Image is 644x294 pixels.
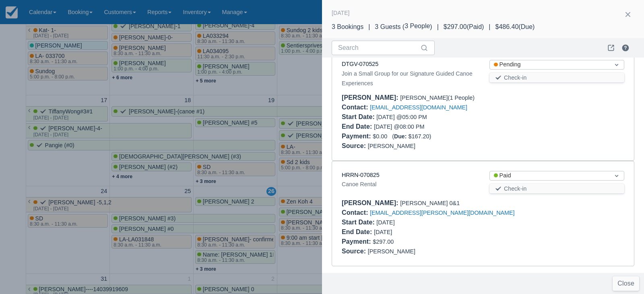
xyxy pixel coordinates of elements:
[342,104,370,111] div: Contact :
[613,61,621,69] span: Dropdown icon
[489,73,624,82] button: Check-in
[342,94,400,101] div: [PERSON_NAME] :
[402,22,432,30] div: ( )
[342,93,624,103] div: [PERSON_NAME] (1 People)
[342,237,624,247] div: $297.00
[342,142,368,149] div: Source :
[432,22,444,32] div: |
[342,113,376,120] div: Start Date :
[342,61,378,67] a: DTGV-070525
[332,8,350,18] div: [DATE]
[342,248,368,255] div: Source :
[613,276,639,291] button: Close
[370,104,467,111] a: [EMAIL_ADDRESS][DOMAIN_NAME]
[392,133,431,140] span: ( $167.20 )
[342,112,477,122] div: [DATE] @ 05:00 PM
[342,219,376,226] div: Start Date :
[405,22,430,30] span: 3 People
[342,227,477,237] div: [DATE]
[342,141,624,151] div: [PERSON_NAME]
[342,228,374,235] div: End Date :
[489,184,624,193] button: Check-in
[494,60,605,69] div: Pending
[342,198,624,208] div: [PERSON_NAME] 0&1
[342,133,373,140] div: Payment :
[342,238,373,245] div: Payment :
[613,172,621,180] span: Dropdown icon
[363,22,375,32] div: |
[370,210,514,216] a: [EMAIL_ADDRESS][PERSON_NAME][DOMAIN_NAME]
[444,22,484,32] div: $297.00 ( Paid )
[342,123,374,130] div: End Date :
[342,247,624,256] div: [PERSON_NAME]
[342,218,477,227] div: [DATE]
[342,172,380,178] a: HRRN-070825
[494,171,605,180] div: Paid
[375,22,432,32] div: 3 Guests
[484,22,495,32] div: |
[342,132,624,141] div: $0.00
[342,199,400,206] div: [PERSON_NAME] :
[342,69,477,88] div: Join a Small Group for our Signature Guided Canoe Experiences
[342,209,370,216] div: Contact :
[332,22,363,32] div: 3 Bookings
[342,179,477,189] div: Canoe Rental
[394,133,408,140] div: Due:
[342,122,477,132] div: [DATE] @ 08:00 PM
[338,41,419,55] input: Search
[495,22,535,32] div: $486.40 ( Due )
